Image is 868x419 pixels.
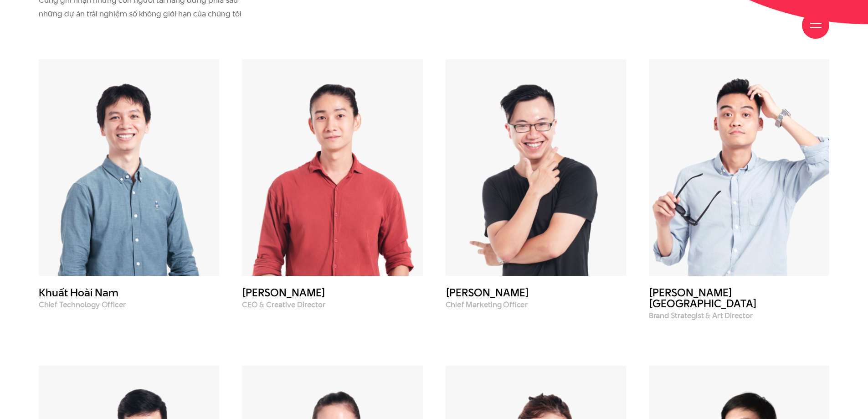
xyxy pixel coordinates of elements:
h3: [PERSON_NAME] [446,287,626,298]
p: Chief Marketing Officer [446,300,626,309]
p: Brand Strategist & Art Director [649,311,829,320]
h3: [PERSON_NAME][GEOGRAPHIC_DATA] [649,287,829,309]
img: Khuất Hoài Nam [39,59,219,276]
img: Nguyễn Cường Bách [446,59,626,276]
p: CEO & Creative Director [242,300,422,309]
h3: [PERSON_NAME] [242,287,422,298]
img: Phạm Hoàng Hà [242,59,422,276]
img: Đào Hải Sơn [649,59,829,276]
p: Chief Technology Officer [39,300,219,309]
h3: Khuất Hoài Nam [39,287,219,298]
